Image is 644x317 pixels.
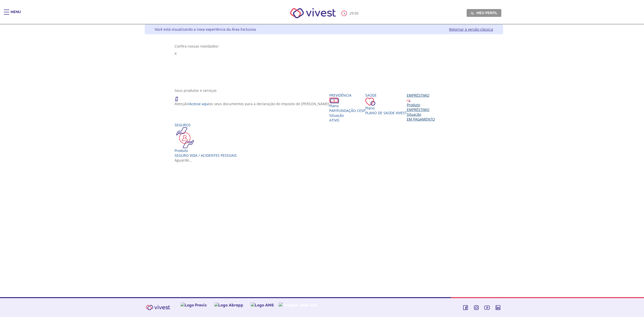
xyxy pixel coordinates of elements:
section: <span lang="pt-BR" dir="ltr">Visualizador do Conteúdo da Web</span> 1 [175,44,473,83]
div: Seus produtos e serviços [175,88,473,93]
img: ico_coracao.png [365,98,375,106]
a: Retornar à versão clássica [449,27,493,32]
div: Seguros [175,123,237,127]
span: Ativo [329,118,339,123]
section: <span lang="en" dir="ltr">IFrameProdutos</span> [175,168,473,259]
img: ico_emprestimo.svg [407,99,411,102]
span: 29 [349,11,353,16]
div: EMPRÉSTIMO [407,107,435,112]
a: Meu perfil [467,9,501,17]
div: Seguro Vida / Acidentes Pessoais [175,153,237,158]
div: Situação [407,112,435,117]
img: Logo Abrapp [214,302,243,308]
section: <span lang="en" dir="ltr">ProdutosCard</span> [175,88,473,163]
div: Confira nossas novidades! [175,44,473,49]
a: Seguros Produto Seguro Vida / Acidentes Pessoais [175,123,237,158]
div: Produto [407,102,435,107]
div: Aguarde... [175,158,473,163]
span: Plano de Saúde VIVEST [365,110,407,115]
p: Atenção! os seus documentos para a declaração do Imposto de [PERSON_NAME] [175,101,329,106]
a: Saúde PlanoPlano de Saúde VIVEST [365,93,407,115]
span: X [175,51,177,56]
img: Meu perfil [470,11,474,15]
div: Plano [365,106,407,110]
img: Logo ANS [251,302,274,308]
span: Meu perfil [476,11,497,15]
img: ico_atencao.png [175,93,183,101]
a: Empréstimo Produto EMPRÉSTIMO Situação EM PAGAMENTO [407,93,435,122]
div: Saúde [365,93,407,98]
div: Produto [175,148,237,153]
img: ico_seguros.png [175,127,195,148]
img: Logo Previc [181,302,207,308]
a: Previdência PlanoPAP/Fundação CESP SituaçãoAtivo [329,93,365,123]
a: Acesse aqui [189,101,209,106]
div: : [341,11,359,16]
div: Você está visualizando a nova experiência da Área Exclusiva [155,27,256,32]
div: Situação [329,113,365,118]
img: ico_dinheiro.png [329,98,339,103]
img: Imagem ANS-SIG [279,302,317,308]
div: Menu [11,10,21,20]
iframe: Iframe [175,168,473,258]
span: PAP/Fundação CESP [329,108,365,113]
img: Vivest [143,302,173,313]
div: Vivest [141,24,503,297]
div: Empréstimo [407,93,435,98]
div: Plano [329,103,365,108]
span: 50 [354,11,358,16]
span: EM PAGAMENTO [407,117,435,122]
div: Previdência [329,93,365,98]
img: Vivest [285,3,342,24]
